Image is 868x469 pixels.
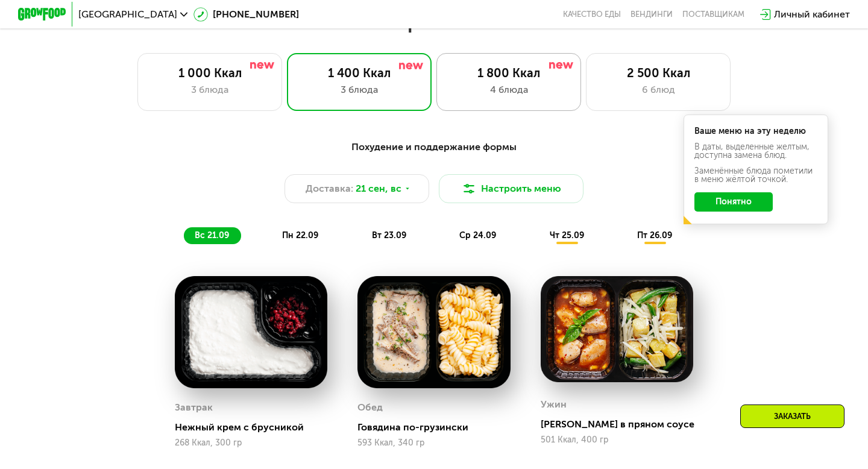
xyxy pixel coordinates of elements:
a: [PHONE_NUMBER] [193,7,299,22]
div: 6 блюд [599,83,718,97]
span: 21 сен, вс [356,181,401,196]
div: Ужин [541,395,567,414]
div: 1 000 Ккал [150,66,269,80]
div: 593 Ккал, 340 гр [357,438,510,448]
div: поставщикам [682,10,744,19]
div: 3 блюда [150,83,269,97]
div: Заменённые блюда пометили в меню жёлтой точкой. [694,167,817,184]
div: Похудение и поддержание формы [77,140,791,155]
div: В даты, выделенные желтым, доступна замена блюд. [694,143,817,160]
span: пн 22.09 [282,230,318,241]
span: Доставка: [306,181,353,196]
span: ср 24.09 [459,230,496,241]
div: 1 400 Ккал [300,66,419,80]
div: Личный кабинет [774,7,850,22]
button: Настроить меню [439,174,583,203]
span: [GEOGRAPHIC_DATA] [78,10,177,19]
div: 4 блюда [449,83,568,97]
div: Заказать [740,404,844,428]
div: [PERSON_NAME] в пряном соусе [541,418,703,430]
button: Понятно [694,192,773,212]
div: 501 Ккал, 400 гр [541,435,693,445]
div: Ваше меню на эту неделю [694,127,817,136]
div: 2 500 Ккал [599,66,718,80]
a: Вендинги [631,10,673,19]
a: Качество еды [563,10,621,19]
div: 268 Ккал, 300 гр [175,438,327,448]
div: Завтрак [175,398,213,417]
span: чт 25.09 [550,230,584,241]
span: пт 26.09 [637,230,672,241]
div: 3 блюда [300,83,419,97]
span: вт 23.09 [372,230,406,241]
div: 1 800 Ккал [449,66,568,80]
span: вс 21.09 [195,230,229,241]
div: Нежный крем с брусникой [175,421,337,433]
div: Обед [357,398,383,417]
div: Говядина по-грузински [357,421,520,433]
